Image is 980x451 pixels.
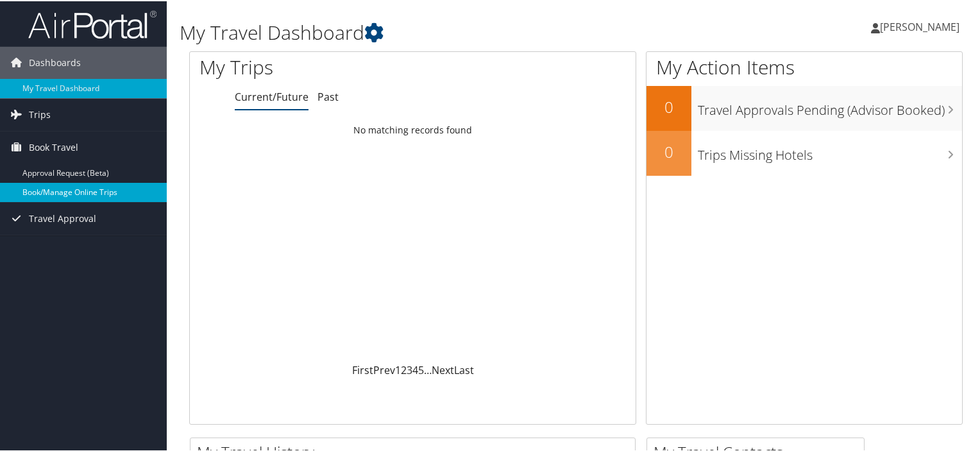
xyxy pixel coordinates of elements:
[432,362,454,376] a: Next
[373,362,395,376] a: Prev
[646,85,962,130] a: 0Travel Approvals Pending (Advisor Booked)
[29,46,81,78] span: Dashboards
[235,89,308,103] a: Current/Future
[199,53,441,80] h1: My Trips
[352,362,373,376] a: First
[190,117,636,140] td: No matching records found
[646,130,962,174] a: 0Trips Missing Hotels
[418,362,424,376] a: 5
[317,89,339,103] a: Past
[28,8,156,38] img: airportal-logo.png
[698,94,962,118] h3: Travel Approvals Pending (Advisor Booked)
[29,98,51,130] span: Trips
[412,362,418,376] a: 4
[424,362,432,376] span: …
[395,362,401,376] a: 1
[646,140,691,162] h2: 0
[871,6,972,45] a: [PERSON_NAME]
[29,130,78,162] span: Book Travel
[180,18,708,45] h1: My Travel Dashboard
[880,19,959,33] span: [PERSON_NAME]
[407,362,412,376] a: 3
[646,95,691,117] h2: 0
[29,201,96,234] span: Travel Approval
[454,362,474,376] a: Last
[698,139,962,163] h3: Trips Missing Hotels
[646,53,962,80] h1: My Action Items
[401,362,407,376] a: 2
